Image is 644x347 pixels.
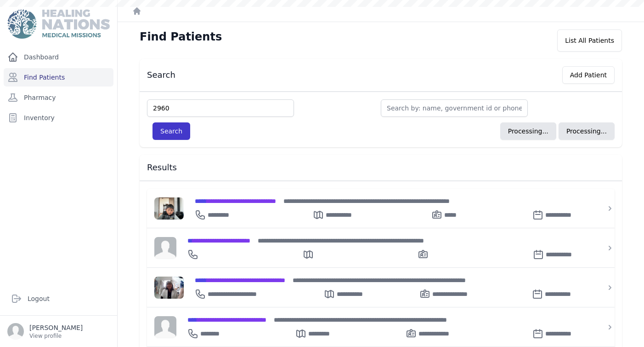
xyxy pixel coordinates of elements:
[559,122,615,140] button: Processing...
[7,323,110,340] a: [PERSON_NAME] View profile
[557,29,622,52] div: List All Patients
[154,277,184,299] img: dEOdAwAAACV0RVh0ZGF0ZTpjcmVhdGUAMjAyMy0xMi0xOVQxOTo1NTowNiswMDowMJDeijoAAAAldEVYdGRhdGU6bW9kaWZ5A...
[154,197,184,220] img: FAAqEe7knLAAAAJXRFWHRkYXRlOmNyZWF0ZQAyMDI1LTA2LTIxVDE3OjA2OjQ1KzAwOjAwm40tQwAAACV0RVh0ZGF0ZTptb2R...
[29,323,83,332] p: [PERSON_NAME]
[29,332,83,340] p: View profile
[154,237,176,259] img: person-242608b1a05df3501eefc295dc1bc67a.jpg
[147,99,294,117] input: Find by: id
[4,88,113,107] a: Pharmacy
[4,68,113,87] a: Find Patients
[500,122,556,140] button: Processing...
[140,29,222,44] h1: Find Patients
[154,316,176,338] img: person-242608b1a05df3501eefc295dc1bc67a.jpg
[7,289,110,308] a: Logout
[153,122,190,140] button: Search
[4,48,113,66] a: Dashboard
[147,162,615,173] h3: Results
[147,69,175,81] h3: Search
[7,9,109,39] img: Medical Missions EMR
[381,99,528,117] input: Search by: name, government id or phone
[562,66,615,84] button: Add Patient
[4,109,113,127] a: Inventory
